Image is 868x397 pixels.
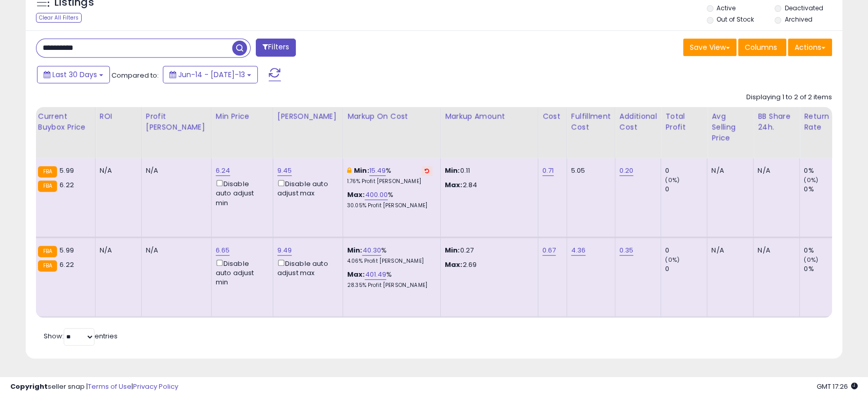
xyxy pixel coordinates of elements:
a: 6.65 [216,245,230,256]
div: 0% [804,264,845,274]
a: 401.49 [365,269,386,280]
p: 4.06% Profit [PERSON_NAME] [347,258,432,265]
div: seller snap | | [10,382,178,392]
div: N/A [758,166,791,175]
p: 0.27 [445,246,530,255]
div: % [347,270,432,289]
div: 0 [665,246,707,255]
span: 5.99 [60,166,74,175]
div: Disable auto adjust min [216,258,265,287]
div: Markup on Cost [347,111,436,122]
span: 6.22 [60,260,74,269]
small: FBA [38,166,57,177]
small: FBA [38,246,57,257]
div: 0% [804,246,845,255]
div: N/A [711,166,745,175]
span: 6.22 [60,180,74,190]
small: FBA [38,181,57,192]
div: 0% [804,185,845,194]
div: Disable auto adjust max [277,258,335,278]
label: Deactivated [785,4,823,12]
div: % [347,246,432,265]
small: (0%) [665,176,680,184]
small: (0%) [804,256,818,264]
button: Filters [256,39,296,57]
small: FBA [38,260,57,272]
a: 40.30 [362,245,381,256]
b: Min: [354,166,369,175]
a: 9.45 [277,166,292,176]
div: Additional Cost [619,111,657,133]
div: N/A [100,166,134,175]
div: [PERSON_NAME] [277,111,338,122]
a: Terms of Use [88,382,131,391]
div: Cost [542,111,562,122]
label: Active [716,4,735,12]
div: Fulfillment Cost [571,111,611,133]
th: The percentage added to the cost of goods (COGS) that forms the calculator for Min & Max prices. [343,107,440,158]
div: Markup Amount [445,111,534,122]
small: (0%) [665,256,680,264]
span: 2025-08-13 17:26 GMT [817,382,858,391]
div: N/A [146,166,203,175]
div: 5.05 [571,166,607,175]
strong: Min: [445,245,460,255]
a: 400.00 [365,190,388,200]
div: 0% [804,166,845,175]
div: Current Buybox Price [38,111,91,133]
b: Min: [347,245,363,255]
p: 2.69 [445,260,530,269]
a: 0.67 [542,245,556,256]
p: 0.11 [445,166,530,175]
div: Return Rate [804,111,841,133]
button: Actions [788,39,832,56]
button: Last 30 Days [37,66,110,83]
button: Save View [683,39,737,56]
b: Max: [347,269,365,279]
span: Last 30 Days [52,69,97,80]
div: Disable auto adjust min [216,178,265,208]
div: 0 [665,264,707,274]
span: 5.99 [60,245,74,255]
a: 4.36 [571,245,586,256]
div: Disable auto adjust max [277,178,335,198]
a: Privacy Policy [133,382,178,391]
div: N/A [711,246,745,255]
span: Columns [745,42,777,52]
span: Show: entries [44,331,118,341]
div: N/A [146,246,203,255]
div: BB Share 24h. [758,111,795,133]
p: 1.76% Profit [PERSON_NAME] [347,178,432,185]
a: 0.35 [619,245,634,256]
strong: Max: [445,180,463,190]
div: Clear All Filters [36,13,82,23]
a: 6.24 [216,166,231,176]
div: % [347,166,432,185]
a: 15.49 [369,166,386,176]
span: Compared to: [111,70,159,80]
div: ROI [100,111,137,122]
div: N/A [100,246,134,255]
a: 9.49 [277,245,292,256]
strong: Copyright [10,382,48,391]
div: N/A [758,246,791,255]
div: Profit [PERSON_NAME] [146,111,207,133]
div: Displaying 1 to 2 of 2 items [746,93,832,102]
button: Jun-14 - [DATE]-13 [163,66,258,83]
div: Total Profit [665,111,703,133]
strong: Min: [445,166,460,175]
p: 2.84 [445,181,530,190]
strong: Max: [445,260,463,269]
div: Avg Selling Price [711,111,749,143]
p: 28.35% Profit [PERSON_NAME] [347,282,432,289]
p: 30.05% Profit [PERSON_NAME] [347,202,432,209]
small: (0%) [804,176,818,184]
div: % [347,190,432,209]
b: Max: [347,190,365,200]
a: 0.71 [542,166,554,176]
button: Columns [738,39,786,56]
div: Min Price [216,111,269,122]
label: Out of Stock [716,15,754,24]
label: Archived [785,15,813,24]
a: 0.20 [619,166,634,176]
